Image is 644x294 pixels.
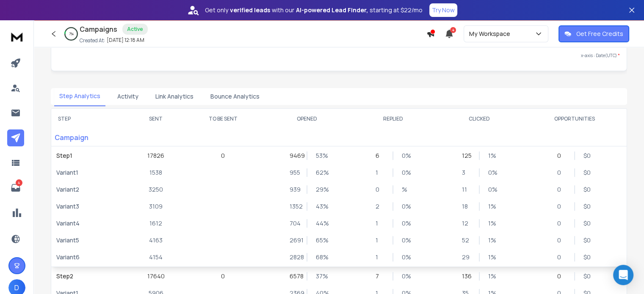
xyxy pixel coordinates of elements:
p: 0 [557,272,566,280]
p: 1 [376,236,384,245]
button: Step Analytics [54,87,105,106]
p: 52 [462,236,470,245]
p: 44 % [316,219,324,228]
button: Activity [112,87,144,106]
p: 65 % [316,236,324,245]
p: 0 [557,236,566,245]
p: 0 % [488,185,497,194]
p: 1 % [488,202,497,211]
p: 0 [557,253,566,261]
p: Try Now [432,6,455,14]
p: Variant 5 [56,236,124,245]
p: Get Free Credits [576,30,623,38]
p: Variant 6 [56,253,124,261]
p: $ 0 [583,151,592,160]
p: 1352 [290,202,298,211]
th: TO BE SENT [182,109,263,129]
p: 7 [376,272,384,280]
button: Bounce Analytics [205,87,265,106]
img: logo [8,29,25,44]
p: $ 0 [583,253,592,261]
p: 1 [376,253,384,261]
p: Campaign [51,129,130,146]
p: 0 [376,185,384,194]
p: 1 [376,168,384,177]
p: 11 [462,185,470,194]
p: 53 % [316,151,324,160]
p: 1 % [488,253,497,261]
p: 4154 [149,253,163,261]
th: OPENED [264,109,350,129]
p: 37 % [316,272,324,280]
p: Created At: [80,37,105,44]
p: 0 [221,272,225,280]
p: Variant 1 [56,168,124,177]
p: [DATE] 12:18 AM [107,37,144,44]
div: Active [122,24,148,35]
p: 3109 [149,202,163,211]
p: 0 % [402,272,410,280]
p: 6578 [290,272,298,280]
p: 68 % [316,253,324,261]
p: 6 [376,151,384,160]
p: 955 [290,168,298,177]
p: Step 2 [56,272,124,280]
p: 2 [376,202,384,211]
p: 0 % [402,151,410,160]
a: 4 [7,179,24,196]
p: 0 % [402,202,410,211]
p: 7 % [69,31,74,36]
p: 2828 [290,253,298,261]
p: 9469 [290,151,298,160]
p: 29 [462,253,470,261]
p: Get only with our starting at $22/mo [205,6,423,14]
p: 0 [557,151,566,160]
p: 0 % [402,253,410,261]
p: $ 0 [583,219,592,228]
p: 0 % [402,219,410,228]
th: STEP [51,109,130,129]
p: 1 % [488,219,497,228]
p: 136 [462,272,470,280]
p: 62 % [316,168,324,177]
p: 43 % [316,202,324,211]
p: 0 [557,168,566,177]
strong: AI-powered Lead Finder, [296,6,368,14]
p: 17640 [147,272,165,280]
div: Open Intercom Messenger [613,265,633,285]
th: REPLIED [350,109,436,129]
p: $ 0 [583,168,592,177]
p: 0 % [402,168,410,177]
p: 4 [16,179,22,186]
p: Variant 4 [56,219,124,228]
p: 1612 [149,219,162,228]
p: 125 [462,151,470,160]
p: 0 % [488,168,497,177]
p: $ 0 [583,272,592,280]
p: $ 0 [583,236,592,245]
button: Get Free Credits [558,25,629,42]
p: 3 [462,168,470,177]
p: 2691 [290,236,298,245]
button: Link Analytics [150,87,199,106]
p: Variant 3 [56,202,124,211]
h1: Campaigns [80,24,117,34]
p: 18 [462,202,470,211]
p: Step 1 [56,151,124,160]
p: 17826 [147,151,164,160]
p: x-axis : Date(UTC) [58,52,620,59]
th: OPPORTUNITIES [522,109,627,129]
p: 1 % [488,272,497,280]
p: % [402,185,410,194]
p: 939 [290,185,298,194]
p: 12 [462,219,470,228]
th: SENT [130,109,182,129]
button: Try Now [429,3,457,17]
p: 1 % [488,236,497,245]
p: 704 [290,219,298,228]
p: 3250 [149,185,163,194]
th: CLICKED [436,109,522,129]
p: 0 [557,202,566,211]
p: 0 % [402,236,410,245]
p: Variant 2 [56,185,124,194]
